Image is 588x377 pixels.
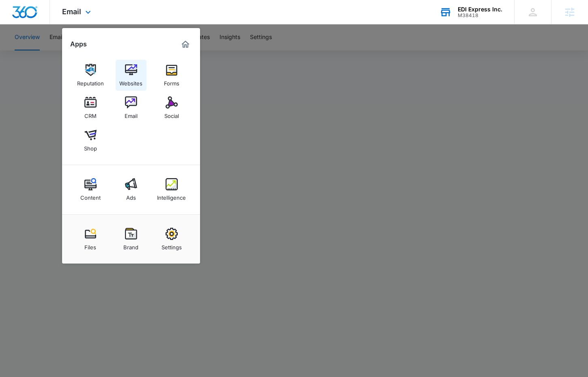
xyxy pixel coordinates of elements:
[77,76,104,87] div: Reputation
[164,109,179,119] div: Social
[84,240,96,251] div: Files
[116,92,146,123] a: Email
[156,92,187,123] a: Social
[126,190,136,201] div: Ads
[62,7,81,16] span: Email
[84,109,97,119] div: CRM
[458,6,502,13] div: account name
[75,224,106,255] a: Files
[116,60,146,91] a: Websites
[458,13,502,18] div: account id
[116,224,146,255] a: Brand
[116,174,146,205] a: Ads
[70,40,87,48] h2: Apps
[123,240,138,251] div: Brand
[157,190,186,201] div: Intelligence
[75,125,106,156] a: Shop
[162,240,182,251] div: Settings
[75,92,106,123] a: CRM
[179,38,192,51] a: Marketing 360® Dashboard
[75,174,106,205] a: Content
[164,76,179,87] div: Forms
[75,60,106,91] a: Reputation
[125,109,138,119] div: Email
[156,224,187,255] a: Settings
[119,76,142,87] div: Websites
[156,60,187,91] a: Forms
[156,174,187,205] a: Intelligence
[80,190,101,201] div: Content
[84,141,97,152] div: Shop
